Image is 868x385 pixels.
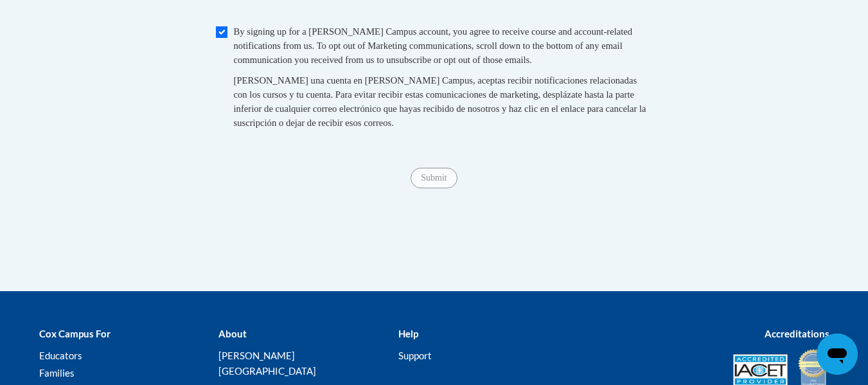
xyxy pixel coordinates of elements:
[234,26,633,65] span: By signing up for a [PERSON_NAME] Campus account, you agree to receive course and account-related...
[218,328,247,339] b: About
[398,350,432,361] a: Support
[398,328,418,339] b: Help
[39,350,82,361] a: Educators
[817,334,858,375] iframe: Button to launch messaging window, conversation in progress
[39,367,75,379] a: Families
[218,350,316,377] a: [PERSON_NAME][GEOGRAPHIC_DATA]
[39,328,111,339] b: Cox Campus For
[765,328,829,339] b: Accreditations
[234,75,646,128] span: [PERSON_NAME] una cuenta en [PERSON_NAME] Campus, aceptas recibir notificaciones relacionadas con...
